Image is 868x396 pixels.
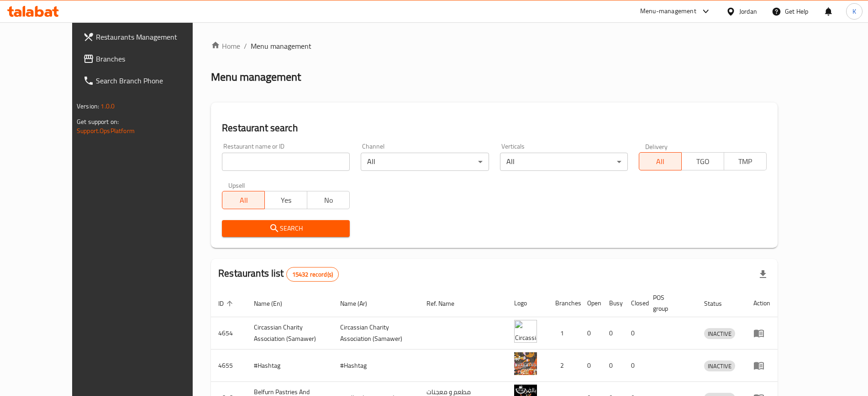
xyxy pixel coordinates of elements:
button: No [307,191,350,209]
div: Menu [753,360,770,371]
th: Action [746,289,778,317]
td: 0 [624,350,646,382]
td: 2 [548,350,580,382]
a: Home [211,41,240,51]
td: 0 [602,317,624,350]
th: Busy [602,289,624,317]
span: 15432 record(s) [287,270,338,279]
td: 0 [624,317,646,350]
div: Jordan [739,6,757,16]
span: Version: [77,100,99,112]
li: / [244,41,247,51]
a: Support.OpsPlatform [77,125,135,137]
nav: breadcrumb [211,41,778,51]
h2: Restaurant search [222,121,767,135]
span: Restaurants Management [96,31,210,42]
span: All [643,155,678,168]
a: Restaurants Management [76,26,217,48]
button: TMP [724,152,767,170]
span: Branches [96,53,210,64]
span: Get support on: [77,116,119,128]
span: Name (En) [254,298,294,309]
div: Menu [753,328,770,339]
span: K [852,6,856,16]
input: Search for restaurant name or ID.. [222,153,350,171]
td: #Hashtag [247,350,333,382]
span: Search [229,223,342,234]
td: #Hashtag [333,350,419,382]
button: Search [222,220,350,237]
span: INACTIVE [704,329,735,339]
h2: Restaurants list [218,267,339,282]
a: Branches [76,48,217,70]
td: 0 [580,317,602,350]
span: All [226,194,261,207]
span: Status [704,298,734,309]
div: Menu-management [640,6,696,17]
span: 1.0.0 [100,100,115,112]
span: TMP [728,155,763,168]
button: Yes [264,191,307,209]
span: Menu management [251,41,311,51]
span: TGO [685,155,721,168]
img: #Hashtag [514,352,537,375]
th: Closed [624,289,646,317]
td: 4654 [211,317,247,350]
div: Export file [752,263,774,285]
th: Branches [548,289,580,317]
td: 1 [548,317,580,350]
img: ​Circassian ​Charity ​Association​ (Samawer) [514,320,537,343]
th: Open [580,289,602,317]
div: Total records count [286,267,339,282]
span: Search Branch Phone [96,75,210,86]
span: INACTIVE [704,361,735,371]
th: Logo [507,289,548,317]
button: TGO [681,152,724,170]
button: All [639,152,682,170]
span: Yes [268,194,304,207]
span: Name (Ar) [340,298,379,309]
td: 4655 [211,350,247,382]
label: Upsell [228,182,245,188]
td: 0 [580,350,602,382]
span: No [311,194,346,207]
td: 0 [602,350,624,382]
h2: Menu management [211,70,301,84]
span: ID [218,298,236,309]
label: Delivery [645,143,668,149]
span: Ref. Name [426,298,466,309]
td: ​Circassian ​Charity ​Association​ (Samawer) [247,317,333,350]
td: ​Circassian ​Charity ​Association​ (Samawer) [333,317,419,350]
div: All [361,153,489,171]
a: Search Branch Phone [76,70,217,92]
div: INACTIVE [704,328,735,339]
span: POS group [653,292,686,314]
button: All [222,191,265,209]
div: All [500,153,628,171]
